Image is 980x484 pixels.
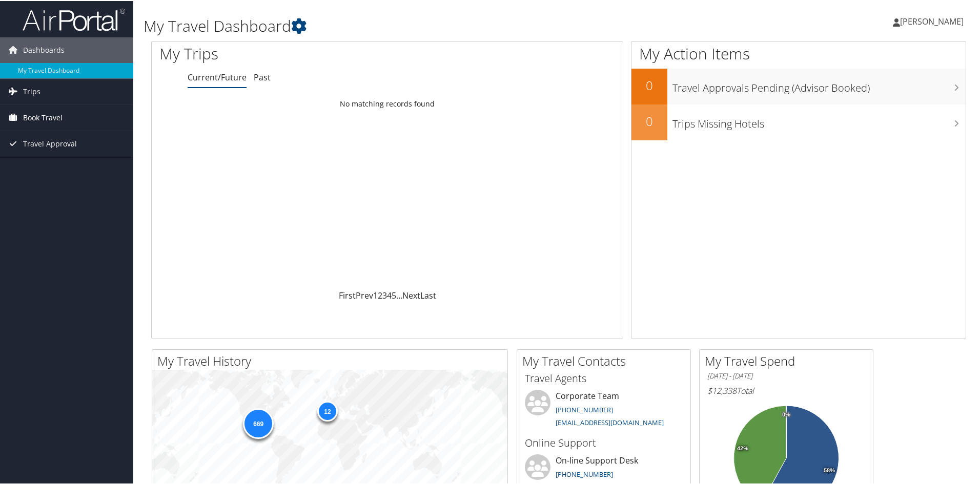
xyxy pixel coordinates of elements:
span: … [396,289,402,300]
h2: 0 [631,112,667,129]
tspan: 42% [737,445,748,451]
span: $12,338 [707,384,737,395]
a: 3 [382,289,387,300]
a: 0Travel Approvals Pending (Advisor Booked) [631,68,966,103]
h2: My Travel Contacts [522,351,690,369]
a: Current/Future [188,71,247,82]
span: Book Travel [23,104,63,130]
img: airportal-logo.png [23,7,125,31]
a: Past [254,71,271,82]
div: 12 [317,400,337,420]
h1: My Action Items [631,42,966,64]
span: Dashboards [23,36,65,62]
h6: [DATE] - [DATE] [707,370,865,380]
a: Prev [356,289,373,300]
a: 4 [387,289,392,300]
h3: Travel Approvals Pending (Advisor Booked) [672,75,966,94]
a: 0Trips Missing Hotels [631,103,966,139]
h1: My Trips [159,42,419,64]
h3: Online Support [525,435,683,449]
a: 1 [373,289,378,300]
h2: My Travel History [157,351,507,369]
a: [PHONE_NUMBER] [556,469,613,478]
a: [EMAIL_ADDRESS][DOMAIN_NAME] [556,417,664,426]
a: 5 [392,289,396,300]
h2: My Travel Spend [705,351,873,369]
h1: My Travel Dashboard [144,14,697,36]
a: Last [420,289,436,300]
tspan: 58% [824,467,835,473]
div: 669 [243,407,274,438]
a: 2 [378,289,382,300]
li: Corporate Team [520,389,688,431]
h3: Travel Agents [525,370,683,385]
span: Trips [23,78,40,103]
td: No matching records found [152,94,623,112]
a: Next [402,289,420,300]
h6: Total [707,384,865,395]
a: First [339,289,356,300]
span: Travel Approval [23,130,77,156]
span: [PERSON_NAME] [900,15,964,26]
h2: 0 [631,76,667,93]
tspan: 0% [782,411,790,417]
h3: Trips Missing Hotels [672,111,966,130]
a: [PERSON_NAME] [893,5,974,36]
a: [PHONE_NUMBER] [556,404,613,413]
